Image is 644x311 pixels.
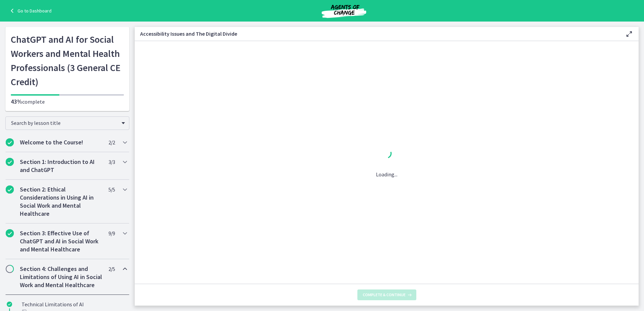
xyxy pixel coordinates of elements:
button: Complete & continue [357,289,416,300]
span: 5 / 5 [108,185,115,194]
i: Completed [6,185,14,194]
span: 43% [11,98,22,105]
span: Search by lesson title [11,119,118,126]
i: Completed [6,138,14,146]
h2: Section 1: Introduction to AI and ChatGPT [20,158,102,174]
h2: Section 2: Ethical Considerations in Using AI in Social Work and Mental Healthcare [20,185,102,218]
span: Complete & continue [363,292,406,298]
img: Agents of Change Social Work Test Prep [303,3,384,19]
span: 2 / 5 [108,265,115,273]
div: Search by lesson title [5,116,129,130]
h1: ChatGPT and AI for Social Workers and Mental Health Professionals (3 General CE Credit) [11,32,124,89]
span: 3 / 3 [108,158,115,166]
h2: Section 4: Challenges and Limitations of Using AI in Social Work and Mental Healthcare [20,265,102,289]
i: Completed [6,229,14,237]
div: 1 [376,147,397,162]
span: 9 / 9 [108,229,115,237]
i: Completed [6,158,14,166]
a: Go to Dashboard [8,7,52,15]
span: 2 / 2 [108,138,115,146]
h2: Welcome to the Course! [20,138,102,146]
h3: Accessibility Issues and The Digital Divide [140,30,614,38]
h2: Section 3: Effective Use of ChatGPT and AI in Social Work and Mental Healthcare [20,229,102,253]
i: Completed [7,302,12,307]
p: complete [11,98,124,106]
p: Loading... [376,170,397,178]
